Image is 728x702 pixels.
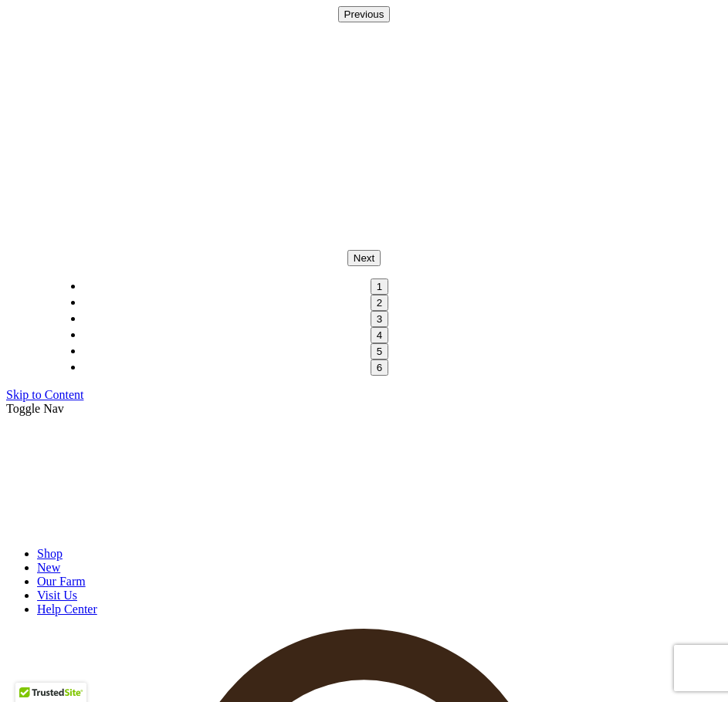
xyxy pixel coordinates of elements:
[37,561,60,574] span: New
[371,278,388,295] button: 1 of 6
[12,647,55,690] iframe: Launch Accessibility Center
[371,327,388,343] button: 4 of 6
[6,416,238,532] svg: icon-arrow-down
[347,250,381,266] button: Next
[338,6,391,22] button: Previous
[6,388,83,401] a: Skip to Content
[37,589,77,602] span: Visit Us
[37,575,86,588] span: Our Farm
[371,311,388,327] button: 3 of 6
[37,602,97,616] span: Help Center
[371,343,388,359] button: 5 of 6
[6,402,64,415] span: Toggle Nav
[371,295,388,311] button: 2 of 6
[37,547,63,560] span: Shop
[371,359,388,376] button: 6 of 6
